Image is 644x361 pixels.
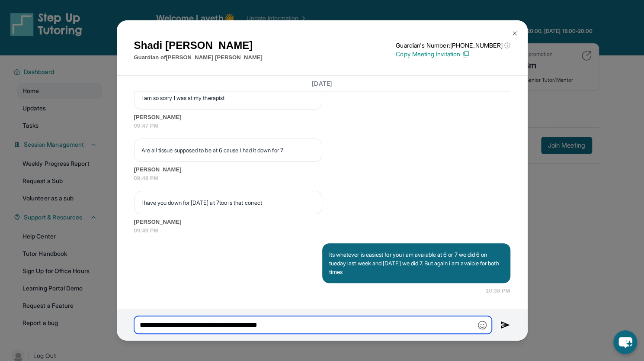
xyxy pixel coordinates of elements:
[134,38,263,53] h1: Shadi [PERSON_NAME]
[134,226,510,235] span: 09:49 PM
[141,198,315,207] p: I have you down for [DATE] at 7too is that correct
[504,41,510,50] span: ⓘ
[134,113,510,122] span: [PERSON_NAME]
[134,79,510,88] h3: [DATE]
[613,330,637,354] button: chat-button
[329,250,503,276] p: Its whatever is easiest for you i am avaiable at 6 or 7 we did 6 on tueday last week and [DATE] w...
[134,165,510,174] span: [PERSON_NAME]
[511,30,518,37] img: Close Icon
[134,218,510,226] span: [PERSON_NAME]
[396,41,510,50] p: Guardian's Number: [PHONE_NUMBER]
[141,146,315,155] p: Are all tissue supposed to be at 6 cause I had it down for 7
[478,321,487,329] img: Emoji
[134,53,263,62] p: Guardian of [PERSON_NAME] [PERSON_NAME]
[462,50,470,58] img: Copy Icon
[141,93,315,102] p: I am so sorry I was at my therapist
[134,122,510,130] span: 09:47 PM
[500,320,510,330] img: Send icon
[396,50,510,58] p: Copy Meeting Invitation
[486,287,510,295] span: 10:38 PM
[134,174,510,183] span: 09:48 PM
